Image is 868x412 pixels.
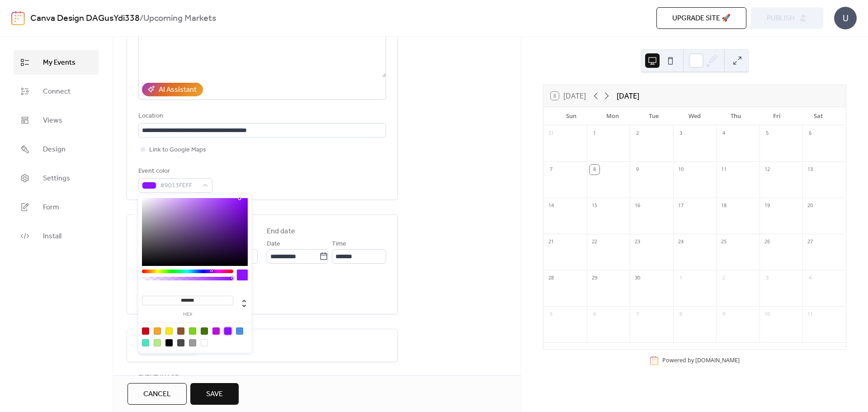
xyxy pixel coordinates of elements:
div: 6 [590,309,599,319]
div: 4 [805,273,815,283]
div: 1 [590,128,599,138]
div: #B8E986 [154,339,161,346]
a: Design [14,137,99,161]
div: AI Assistant [159,85,197,95]
div: #4A4A4A [177,339,184,346]
div: 11 [805,309,815,319]
div: #8B572A [177,327,184,335]
div: 13 [805,165,815,175]
a: Install [14,224,99,248]
div: 1 [676,273,686,283]
div: 7 [632,309,642,319]
div: 20 [805,201,815,211]
div: Tue [633,107,674,125]
div: 10 [676,165,686,175]
button: AI Assistant [142,83,203,96]
span: #9013FEFF [160,180,198,191]
span: Save [206,389,223,400]
div: 8 [676,309,686,319]
div: 7 [546,165,556,175]
span: Form [43,202,59,213]
div: 2 [719,273,729,283]
span: Cancel [143,389,171,400]
div: 21 [546,237,556,247]
a: [DOMAIN_NAME] [695,356,740,364]
div: 5 [546,309,556,319]
div: 8 [590,165,599,175]
div: 25 [719,237,729,247]
div: 29 [590,273,599,283]
div: Sat [797,107,839,125]
div: 6 [805,128,815,138]
div: #9013FE [224,327,231,335]
img: logo [11,11,25,25]
button: Save [190,383,239,405]
div: #417505 [201,327,208,335]
label: hex [142,312,233,317]
span: Time [332,239,346,250]
a: Views [14,108,99,133]
div: 19 [762,201,772,211]
span: My Events [43,57,75,68]
div: 30 [632,273,642,283]
div: Mon [592,107,633,125]
div: #50E3C2 [142,339,149,346]
div: 14 [546,201,556,211]
div: #7ED321 [189,327,196,335]
div: End date [267,226,295,237]
a: My Events [14,50,99,75]
div: 9 [632,165,642,175]
span: Install [43,231,61,242]
span: Event image [138,372,179,383]
div: U [834,7,857,29]
b: Upcoming Markets [143,10,216,27]
div: Wed [674,107,715,125]
span: Date [267,239,280,250]
div: 9 [719,309,729,319]
div: 4 [719,128,729,138]
div: #FFFFFF [201,339,208,346]
a: Settings [14,166,99,190]
div: #BD10E0 [212,327,220,335]
div: 22 [590,237,599,247]
div: 3 [762,273,772,283]
div: Powered by [662,356,740,364]
a: Connect [14,79,99,104]
div: #000000 [165,339,173,346]
div: Sun [551,107,592,125]
div: #F8E71C [165,327,173,335]
span: Upgrade site 🚀 [672,13,731,24]
div: Fri [756,107,797,125]
div: Thu [715,107,756,125]
div: 31 [546,128,556,138]
div: 5 [762,128,772,138]
div: 28 [546,273,556,283]
div: 2 [632,128,642,138]
div: #D0021B [142,327,149,335]
a: Canva Design DAGusYdi338 [30,10,140,27]
button: Cancel [127,383,187,405]
div: 18 [719,201,729,211]
div: #9B9B9B [189,339,196,346]
button: Upgrade site 🚀 [656,7,746,29]
div: 15 [590,201,599,211]
div: 10 [762,309,772,319]
div: 16 [632,201,642,211]
span: Design [43,144,66,155]
div: 17 [676,201,686,211]
span: Connect [43,86,71,97]
div: 27 [805,237,815,247]
a: Form [14,195,99,219]
span: Settings [43,173,70,184]
div: #4A90E2 [236,327,243,335]
div: 11 [719,165,729,175]
div: Location [138,111,384,122]
div: #F5A623 [154,327,161,335]
div: [DATE] [617,90,639,101]
div: Event color [138,166,211,177]
div: 26 [762,237,772,247]
span: Views [43,115,62,126]
div: 23 [632,237,642,247]
b: / [140,10,143,27]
